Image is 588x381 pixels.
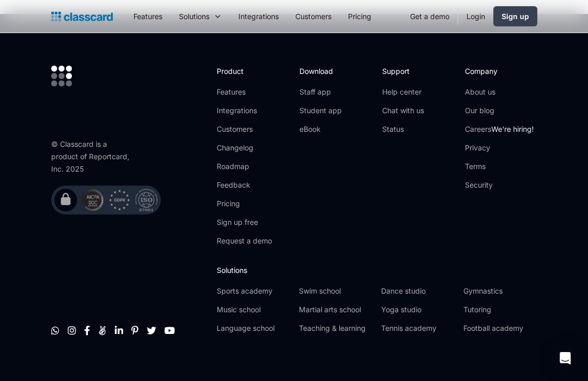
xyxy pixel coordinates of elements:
[98,325,107,336] a: 
[217,323,291,333] a: Language school
[51,325,59,336] a: 
[465,124,534,134] a: CareersWe're hiring!
[465,87,534,97] a: About us
[402,5,458,28] a: Get a demo
[171,5,230,28] div: Solutions
[68,325,76,336] a: 
[217,161,272,172] a: Roadmap
[502,11,529,22] div: Sign up
[164,325,175,336] a: 
[465,105,534,116] a: Our blog
[493,6,537,26] a: Sign up
[381,323,455,333] a: Tennis academy
[115,325,123,336] a: 
[217,180,272,190] a: Feedback
[131,325,139,336] a: 
[217,143,272,153] a: Changelog
[299,124,342,134] a: eBook
[287,5,340,28] a: Customers
[299,286,373,296] a: Swim school
[340,5,380,28] a: Pricing
[463,304,537,315] a: Tutoring
[381,286,455,296] a: Dance studio
[465,161,534,172] a: Terms
[491,125,534,133] span: We're hiring!
[217,124,272,134] a: Customers
[217,265,537,276] h2: Solutions
[217,286,291,296] a: Sports academy
[84,325,90,336] a: 
[553,346,578,371] div: Open Intercom Messenger
[299,66,342,77] h2: Download
[381,304,455,315] a: Yoga studio
[299,323,373,333] a: Teaching & learning
[217,199,272,209] a: Pricing
[299,304,373,315] a: Martial arts school
[217,236,272,246] a: Request a demo
[463,323,537,333] a: Football academy
[382,124,424,134] a: Status
[463,286,537,296] a: Gymnastics
[465,180,534,190] a: Security
[217,217,272,227] a: Sign up free
[299,105,342,116] a: Student app
[125,5,171,28] a: Features
[458,5,493,28] a: Login
[382,66,424,77] h2: Support
[382,105,424,116] a: Chat with us
[465,66,534,77] h2: Company
[51,9,113,24] a: home
[51,138,134,175] div: © Classcard is a product of Reportcard, Inc. 2025
[230,5,287,28] a: Integrations
[147,325,156,336] a: 
[217,105,272,116] a: Integrations
[382,87,424,97] a: Help center
[217,304,291,315] a: Music school
[299,87,342,97] a: Staff app
[465,143,534,153] a: Privacy
[179,11,209,22] div: Solutions
[217,66,272,77] h2: Product
[217,87,272,97] a: Features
